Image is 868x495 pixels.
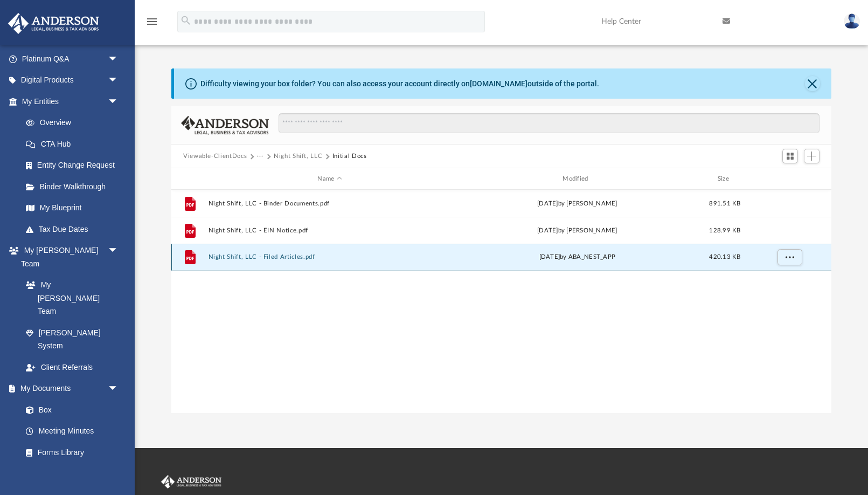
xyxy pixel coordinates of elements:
span: 128.99 KB [709,228,740,233]
a: [PERSON_NAME] System [15,322,129,356]
a: Meeting Minutes [15,421,129,442]
a: Entity Change Request [15,155,135,176]
div: [DATE] by [PERSON_NAME] [456,199,699,209]
a: My [PERSON_NAME] Team [15,274,124,322]
div: id [176,174,203,184]
a: CTA Hub [15,133,135,155]
a: menu [145,20,158,28]
a: My Documentsarrow_drop_down [8,378,129,400]
span: 891.51 KB [709,201,740,207]
a: Platinum Q&Aarrow_drop_down [8,48,135,70]
button: Night Shift, LLC - Binder Documents.pdf [209,200,452,207]
img: Anderson Advisors Platinum Portal [159,475,224,489]
span: arrow_drop_down [108,48,129,70]
button: Night Shift, LLC - EIN Notice.pdf [209,227,452,234]
a: My Entitiesarrow_drop_down [8,91,135,112]
a: Box [15,399,124,421]
a: Binder Walkthrough [15,176,135,197]
a: Client Referrals [15,356,129,378]
a: Digital Productsarrow_drop_down [8,70,135,91]
a: My Blueprint [15,197,129,219]
div: Modified [456,174,699,184]
span: arrow_drop_down [108,378,129,400]
i: search [180,15,192,26]
button: ··· [257,152,264,161]
span: arrow_drop_down [108,91,129,113]
button: More options [777,249,802,265]
button: Add [804,149,820,164]
span: 420.13 KB [709,254,740,260]
a: [DOMAIN_NAME] [470,79,527,88]
div: id [751,174,827,184]
img: Anderson Advisors Platinum Portal [5,13,102,34]
a: My [PERSON_NAME] Teamarrow_drop_down [8,240,129,274]
button: Close [805,76,820,91]
button: Night Shift, LLC - Filed Articles.pdf [209,253,452,260]
i: menu [145,15,158,28]
a: Forms Library [15,442,124,463]
div: Difficulty viewing your box folder? You can also access your account directly on outside of the p... [200,78,599,90]
span: arrow_drop_down [108,240,129,262]
div: [DATE] by ABA_NEST_APP [456,252,699,262]
a: Overview [15,112,135,134]
div: grid [171,190,831,414]
button: Night Shift, LLC [274,152,322,161]
span: arrow_drop_down [108,70,129,92]
div: [DATE] by [PERSON_NAME] [456,226,699,236]
button: Viewable-ClientDocs [183,152,247,161]
button: Initial Docs [332,152,367,161]
button: Switch to Grid View [782,149,798,164]
div: Name [208,174,451,184]
input: Search files and folders [279,113,820,134]
div: Size [704,174,747,184]
img: User Pic [844,13,860,29]
a: Tax Due Dates [15,218,135,240]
